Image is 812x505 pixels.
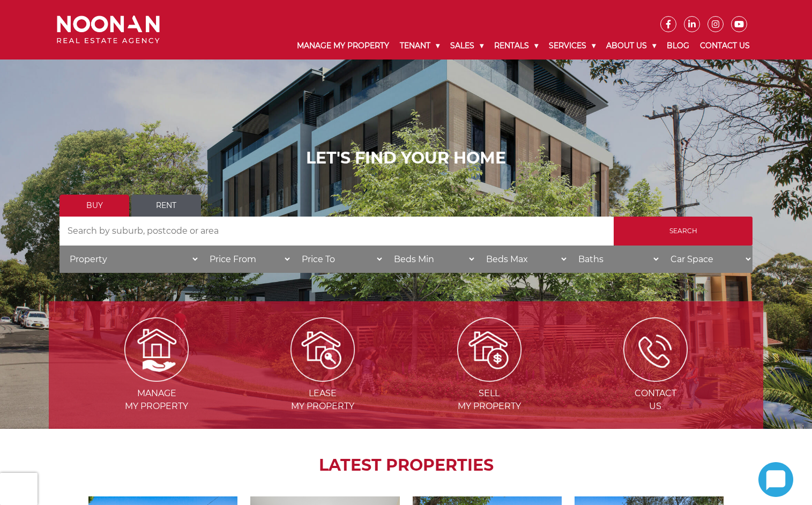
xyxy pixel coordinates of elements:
a: Sellmy Property [407,344,571,411]
a: Leasemy Property [241,344,405,411]
h1: LET'S FIND YOUR HOME [59,148,753,168]
a: Rentals [489,32,543,60]
a: Buy [59,195,129,217]
h2: LATEST PROPERTIES [76,456,736,475]
input: Search by suburb, postcode or area [59,217,614,246]
a: About Us [601,32,661,60]
a: Manage My Property [292,32,394,60]
img: Sell my property [457,317,522,382]
span: Sell my Property [407,387,571,413]
a: ContactUs [573,344,737,411]
a: Managemy Property [75,344,239,411]
span: Manage my Property [75,387,239,413]
a: Contact Us [695,32,755,60]
a: Rent [131,195,201,217]
span: Contact Us [573,387,737,413]
span: Lease my Property [241,387,405,413]
a: Sales [445,32,489,60]
a: Services [543,32,601,60]
img: ICONS [623,317,688,382]
img: Noonan Real Estate Agency [57,16,160,44]
img: Manage my Property [124,317,189,382]
a: Tenant [394,32,445,60]
img: Lease my property [290,317,355,382]
input: Search [614,217,753,246]
a: Blog [661,32,695,60]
